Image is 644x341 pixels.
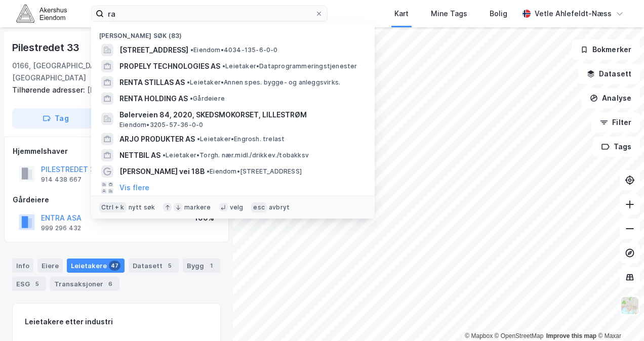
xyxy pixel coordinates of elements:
[67,259,125,273] div: Leietakere
[12,86,87,94] span: Tilhørende adresser:
[187,78,190,86] span: •
[251,202,267,212] div: esc
[129,203,155,211] div: nytt søk
[207,167,210,175] span: •
[12,60,139,84] div: 0166, [GEOGRAPHIC_DATA], [GEOGRAPHIC_DATA]
[99,202,127,212] div: Ctrl + k
[197,135,285,143] span: Leietaker • Engrosh. trelast
[572,39,640,60] button: Bokmerker
[119,182,149,194] button: Vis flere
[394,8,409,20] div: Kart
[190,95,193,102] span: •
[119,44,188,56] span: [STREET_ADDRESS]
[119,165,205,178] span: [PERSON_NAME] vei 18B
[230,203,244,211] div: velg
[495,332,544,339] a: OpenStreetMap
[109,261,120,271] div: 47
[119,76,185,89] span: RENTA STILLAS AS
[465,332,493,339] a: Mapbox
[207,167,302,176] span: Eiendom • [STREET_ADDRESS]
[578,64,640,84] button: Datasett
[183,259,220,273] div: Bygg
[197,135,200,143] span: •
[12,108,99,129] button: Tag
[119,121,203,129] span: Eiendom • 3205-57-36-0-0
[119,149,160,161] span: NETTBIL AS
[12,39,82,56] div: Pilestredet 33
[41,224,81,232] div: 999 296 432
[222,62,357,70] span: Leietaker • Dataprogrammeringstjenester
[190,46,278,54] span: Eiendom • 4034-135-6-0-0
[32,279,42,289] div: 5
[12,277,46,291] div: ESG
[593,137,640,157] button: Tags
[91,24,375,42] div: [PERSON_NAME] søk (83)
[581,88,640,108] button: Analyse
[187,78,340,87] span: Leietaker • Annen spes. bygge- og anleggsvirks.
[119,109,363,121] span: Bølerveien 84, 2020, SKEDSMOKORSET, LILLESTRØM
[104,6,315,21] input: Søk på adresse, matrikkel, gårdeiere, leietakere eller personer
[593,292,644,341] div: Kontrollprogram for chat
[190,46,193,54] span: •
[184,203,211,211] div: markere
[431,8,467,20] div: Mine Tags
[37,259,63,273] div: Eiere
[25,316,208,328] div: Leietakere etter industri
[222,62,225,70] span: •
[16,5,67,22] img: akershus-eiendom-logo.9091f326c980b4bce74ccdd9f866810c.svg
[593,292,644,341] iframe: Chat Widget
[41,176,82,184] div: 914 438 667
[190,95,225,103] span: Gårdeiere
[269,203,290,211] div: avbryt
[165,261,175,271] div: 5
[119,133,195,145] span: ARJO PRODUKTER AS
[50,277,119,291] div: Transaksjoner
[12,84,213,96] div: [PERSON_NAME] Gate 2
[163,151,166,159] span: •
[119,60,220,72] span: PROPELY TECHNOLOGIES AS
[535,8,612,20] div: Vetle Ahlefeldt-Næss
[546,332,596,339] a: Improve this map
[490,8,507,20] div: Bolig
[13,194,220,206] div: Gårdeiere
[13,145,220,157] div: Hjemmelshaver
[206,261,216,271] div: 1
[163,151,309,159] span: Leietaker • Torgh. nær.midl./drikkev./tobakksv
[12,259,33,273] div: Info
[105,279,115,289] div: 6
[119,93,188,105] span: RENTA HOLDING AS
[591,112,640,133] button: Filter
[129,259,179,273] div: Datasett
